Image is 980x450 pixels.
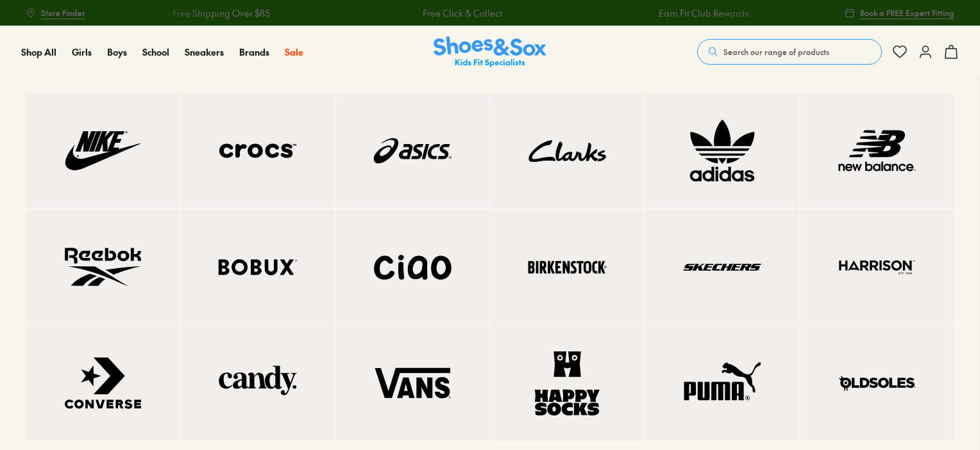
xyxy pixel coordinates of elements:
[723,46,829,58] span: Search our range of products
[845,1,954,24] a: Book a FREE Expert Fitting
[285,45,303,58] span: Sale
[657,6,747,20] a: Earn Fit Club Rewards
[434,36,546,68] a: Shoes & Sox
[185,45,224,58] span: Sneakers
[434,36,546,68] img: SNS_Logo_Responsive.svg
[41,7,85,19] span: Store Finder
[72,45,92,58] span: Girls
[26,1,85,24] a: Store Finder
[107,45,127,58] span: Boys
[285,45,303,59] a: Sale
[171,6,269,20] a: Free Shipping Over $85
[142,45,169,59] a: School
[421,6,501,20] a: Free Click & Collect
[21,45,56,58] span: Shop All
[239,45,269,59] a: Brands
[860,7,954,19] span: Book a FREE Expert Fitting
[72,45,92,59] a: Girls
[239,45,269,58] span: Brands
[142,45,169,58] span: School
[107,45,127,59] a: Boys
[21,45,56,59] a: Shop All
[185,45,224,59] a: Sneakers
[6,4,45,43] button: Open gorgias live chat
[697,39,882,65] button: Search our range of products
